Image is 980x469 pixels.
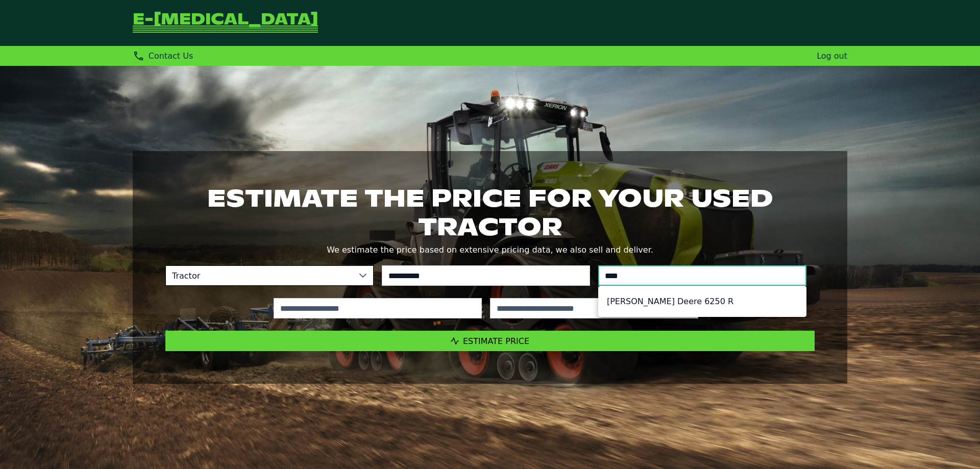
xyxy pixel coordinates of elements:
[165,331,815,351] button: Estimate Price
[133,12,318,34] a: Go Back to Homepage
[463,336,529,346] span: Estimate Price
[817,51,847,61] a: Log out
[599,286,806,316] ul: Option List
[165,243,815,257] p: We estimate the price based on extensive pricing data, we also sell and deliver.
[149,51,193,61] span: Contact Us
[133,50,193,62] div: Contact Us
[599,290,806,312] li: [PERSON_NAME] Deere 6250 R
[165,184,815,241] h1: Estimate the price for your used tractor
[166,266,353,285] span: Tractor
